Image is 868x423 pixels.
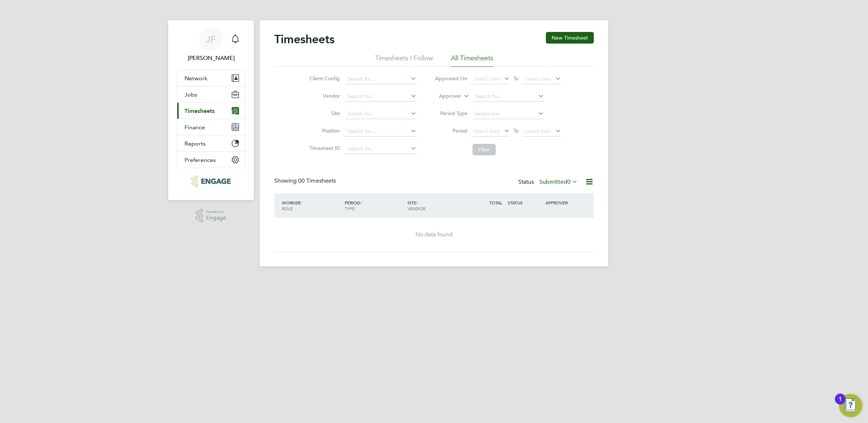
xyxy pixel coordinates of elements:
span: VENDOR [407,206,425,211]
h2: Timesheets [274,32,334,46]
input: Search for... [345,109,417,119]
span: JF [206,34,216,44]
span: Jo Featherstone [177,54,245,62]
a: JF[PERSON_NAME] [177,28,245,62]
button: Timesheets [177,103,245,119]
input: Search for... [345,144,417,154]
button: Reports [177,135,245,151]
div: Status [518,177,579,187]
span: Network [184,75,207,82]
span: TOTAL [489,200,502,206]
span: 00 Timesheets [298,177,336,184]
button: Network [177,70,245,86]
button: Open Resource Center, 1 new notification [839,394,862,417]
label: Submitted [539,178,578,186]
label: Timesheet ID [307,145,340,151]
span: Finance [184,124,205,131]
input: Select one [472,109,544,119]
div: SITE [406,196,469,215]
img: protocol-logo-retina.png [191,175,230,187]
input: Search for... [472,91,544,102]
label: Position [307,127,340,134]
button: Finance [177,119,245,135]
div: STATUS [506,196,544,209]
span: To [511,126,521,135]
div: 1 [839,399,842,408]
div: No data found [281,231,587,239]
button: Preferences [177,152,245,168]
div: Showing [274,177,337,185]
span: Reports [184,140,206,147]
span: Engage [206,215,226,221]
span: Select date [525,76,551,82]
span: TYPE [345,206,355,211]
span: / [360,200,362,206]
li: All Timesheets [451,54,493,67]
span: 0 [567,178,571,186]
input: Search for... [345,126,417,137]
label: Period [435,127,467,134]
label: Client Config [307,75,340,82]
div: WORKER [280,196,343,215]
input: Search for... [345,74,417,84]
span: / [416,200,418,206]
a: Powered byEngage [196,209,227,223]
label: Approver [429,93,461,100]
span: Preferences [184,156,216,163]
span: Select date [474,76,500,82]
div: APPROVER [544,196,581,209]
span: To [511,74,521,83]
button: New Timesheet [546,32,594,44]
input: Search for... [345,91,417,102]
label: Site [307,110,340,117]
span: / [300,200,302,206]
nav: Main navigation [168,20,254,200]
a: Go to home page [177,175,245,187]
span: Jobs [184,91,197,98]
label: Vendor [307,93,340,99]
li: Timesheets I Follow [375,54,433,67]
span: Powered by [206,209,226,215]
button: Jobs [177,86,245,102]
button: Filter [472,144,496,155]
label: Period Type [435,110,467,117]
div: PERIOD [343,196,406,215]
label: Approved On [435,75,467,82]
span: ROLE [282,206,293,211]
span: Select date [474,128,500,134]
span: Timesheets [184,107,215,114]
span: Select date [525,128,551,134]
